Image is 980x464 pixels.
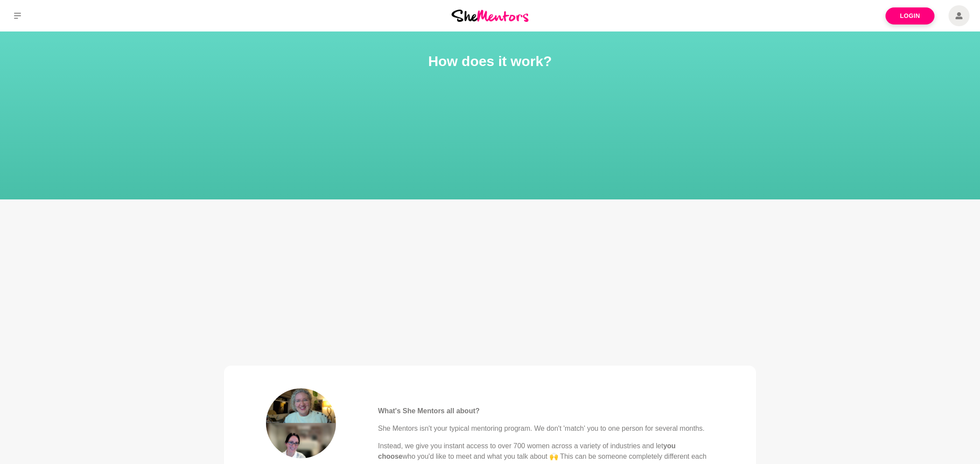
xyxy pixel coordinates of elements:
img: She Mentors Logo [451,10,528,21]
p: She Mentors isn't your typical mentoring program. We don't 'match' you to one person for several ... [378,423,714,434]
strong: What's She Mentors all about? [378,407,479,415]
a: Login [885,7,934,24]
h1: How does it work? [10,52,969,70]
